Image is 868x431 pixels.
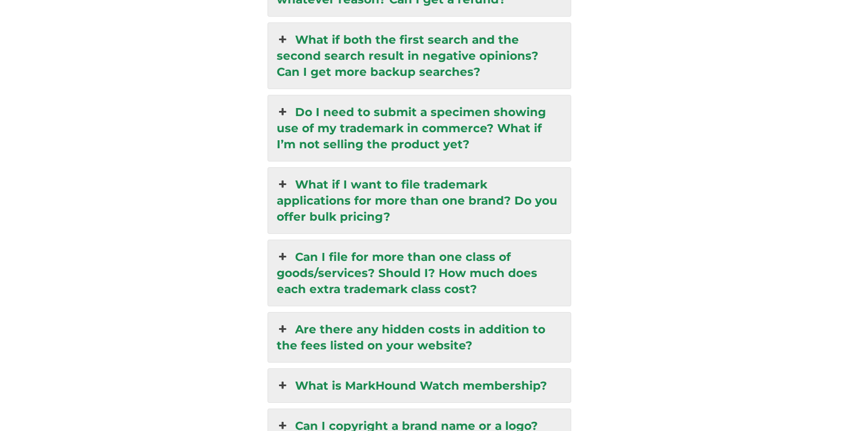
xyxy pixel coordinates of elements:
[268,313,571,362] a: Are there any hidden costs in addition to the fees listed on your website?
[268,95,571,161] a: Do I need to submit a specimen showing use of my trademark in commerce? What if I’m not selling t...
[268,23,571,88] a: What if both the first search and the second search result in negative opinions? Can I get more b...
[268,369,571,402] a: What is MarkHound Watch membership?
[268,240,571,306] a: Can I file for more than one class of goods/services? Should I? How much does each extra trademar...
[268,168,571,233] a: What if I want to file trademark applications for more than one brand? Do you offer bulk pricing?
